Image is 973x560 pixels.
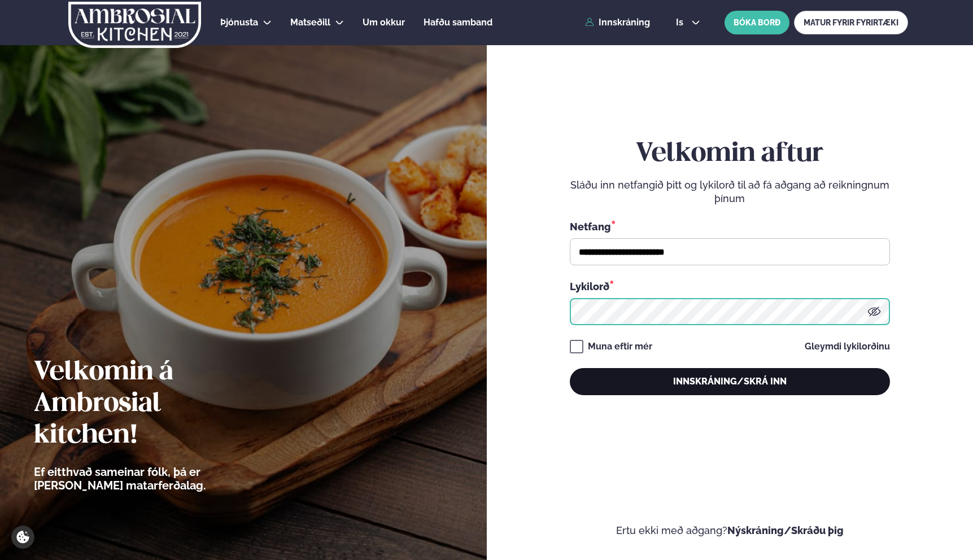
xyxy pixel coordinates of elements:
p: Ef eitthvað sameinar fólk, þá er [PERSON_NAME] matarferðalag. [34,465,268,492]
h2: Velkomin á Ambrosial kitchen! [34,357,268,452]
a: Gleymdi lykilorðinu [805,342,890,351]
div: Netfang [570,219,890,234]
div: Lykilorð [570,279,890,294]
p: Ertu ekki með aðgang? [521,524,940,537]
span: Matseðill [290,17,330,28]
button: BÓKA BORÐ [725,11,789,34]
a: Nýskráning/Skráðu þig [727,524,844,536]
span: Um okkur [363,17,405,28]
span: Þjónusta [220,17,258,28]
a: Um okkur [363,16,405,29]
a: Hafðu samband [424,16,492,29]
h2: Velkomin aftur [570,138,890,170]
a: Cookie settings [11,526,34,549]
img: logo [67,2,202,48]
button: is [667,18,709,27]
span: Hafðu samband [424,17,492,28]
span: is [676,18,687,27]
button: Innskráning/Skrá inn [570,368,890,395]
a: Matseðill [290,16,330,29]
a: MATUR FYRIR FYRIRTÆKI [794,11,908,34]
a: Innskráning [585,17,650,28]
a: Þjónusta [220,16,258,29]
p: Sláðu inn netfangið þitt og lykilorð til að fá aðgang að reikningnum þínum [570,178,890,205]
